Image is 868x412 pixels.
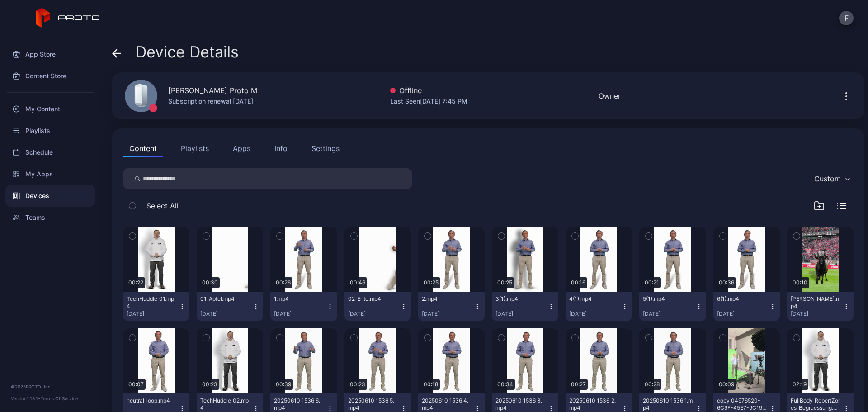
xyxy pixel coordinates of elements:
[5,98,95,120] a: My Content
[791,397,840,412] div: FullBody_RobertZores_Begruessung.mp4
[5,120,95,142] a: Playlists
[569,397,619,412] div: 20250610_1536_2.mp4
[390,96,467,107] div: Last Seen [DATE] 7:45 PM
[11,396,41,401] span: Version 1.13.1 •
[422,397,472,412] div: 20250610_1536_4.mp4
[146,200,179,211] span: Select All
[200,397,250,412] div: TechHuddle_02.mp4
[566,292,632,321] button: 4(1).mp4[DATE]
[197,292,263,321] button: 01_Apfel.mp4[DATE]
[643,310,695,317] div: [DATE]
[717,397,767,412] div: copy_04976520-6C9F-45E7-9C19-00EA9E407EAC.mov
[639,292,706,321] button: 5(1).mp4[DATE]
[643,295,693,303] div: 5(1).mp4
[717,295,767,303] div: 6(1).mp4
[717,310,769,317] div: [DATE]
[495,310,547,317] div: [DATE]
[422,295,472,303] div: 2.mp4
[791,310,843,317] div: [DATE]
[200,295,250,303] div: 01_Apfel.mp4
[5,142,95,163] a: Schedule
[5,185,95,207] a: Devices
[569,295,619,303] div: 4(1).mp4
[274,143,288,154] div: Info
[123,292,189,321] button: TechHuddle_01.mp4[DATE]
[344,292,411,321] button: 02_Ente.mp4[DATE]
[422,310,474,317] div: [DATE]
[168,85,257,96] div: [PERSON_NAME] Proto M
[390,85,467,96] div: Offline
[839,11,854,25] button: F
[5,163,95,185] a: My Apps
[123,139,163,157] button: Content
[492,292,558,321] button: 3(1).mp4[DATE]
[643,397,693,412] div: 20250610_1536_1.mp4
[226,139,257,157] button: Apps
[348,295,398,303] div: 02_Ente.mp4
[305,139,346,157] button: Settings
[5,207,95,228] a: Teams
[168,96,257,107] div: Subscription renewal [DATE]
[127,295,176,310] div: TechHuddle_01.mp4
[136,43,239,61] span: Device Details
[599,90,621,101] div: Owner
[787,292,854,321] button: [PERSON_NAME].mp4[DATE]
[495,397,545,412] div: 20250610_1536_3.mp4
[348,310,400,317] div: [DATE]
[274,310,326,317] div: [DATE]
[713,292,780,321] button: 6(1).mp4[DATE]
[127,310,179,317] div: [DATE]
[311,143,340,154] div: Settings
[274,295,324,303] div: 1.mp4
[200,310,252,317] div: [DATE]
[495,295,545,303] div: 3(1).mp4
[127,397,176,404] div: neutral_loop.mp4
[791,295,840,310] div: hennes.mp4
[41,396,78,401] a: Terms Of Service
[11,383,90,390] div: © 2025 PROTO, Inc.
[175,139,215,157] button: Playlists
[348,397,398,412] div: 20250610_1536_5.mp4
[274,397,324,412] div: 20250610_1536_6.mp4
[270,292,337,321] button: 1.mp4[DATE]
[268,139,294,157] button: Info
[569,310,621,317] div: [DATE]
[5,65,95,87] a: Content Store
[5,43,95,65] a: App Store
[810,168,854,189] button: Custom
[814,174,841,183] div: Custom
[418,292,485,321] button: 2.mp4[DATE]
